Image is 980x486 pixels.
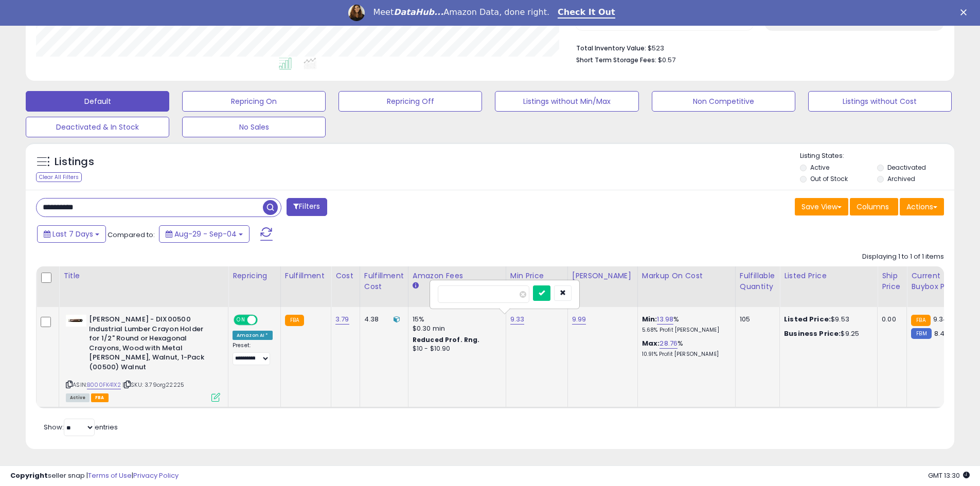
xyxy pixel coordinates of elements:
span: Aug-29 - Sep-04 [174,229,237,239]
img: 210VaWQpSUL._SL40_.jpg [66,315,86,327]
span: 9.34 [933,314,948,324]
a: B000FK41X2 [87,381,121,389]
div: % [642,315,727,334]
div: Ship Price [882,271,902,292]
span: ON [235,316,247,325]
button: Columns [850,198,898,215]
button: Actions [900,198,944,215]
small: FBA [285,315,304,326]
div: Fulfillable Quantity [740,271,775,292]
div: % [642,339,727,358]
div: 15% [413,315,498,324]
label: Archived [887,174,915,183]
a: 3.79 [335,314,349,325]
button: Filters [287,198,327,216]
label: Out of Stock [810,174,848,183]
div: Fulfillment [285,271,327,281]
div: $0.30 min [413,324,498,333]
div: Markup on Cost [642,271,731,281]
a: Terms of Use [88,471,132,480]
button: Last 7 Days [37,225,106,243]
b: Business Price: [784,329,841,338]
div: Preset: [233,342,273,365]
button: Repricing Off [338,91,482,112]
span: All listings currently available for purchase on Amazon [66,393,90,402]
div: 0.00 [882,315,899,324]
button: Deactivated & In Stock [26,117,169,137]
button: Listings without Cost [808,91,952,112]
small: FBA [911,315,930,326]
b: [PERSON_NAME] - DIX00500 Industrial Lumber Crayon Holder for 1/2" Round or Hexagonal Crayons, Woo... [89,315,214,374]
a: 28.76 [660,338,678,349]
div: 4.38 [364,315,400,324]
b: Listed Price: [784,314,831,324]
th: The percentage added to the cost of goods (COGS) that forms the calculator for Min & Max prices. [637,266,735,307]
a: 9.33 [510,314,525,325]
div: $10 - $10.90 [413,345,498,353]
div: Displaying 1 to 1 of 1 items [862,252,944,262]
div: $9.25 [784,329,869,338]
span: $0.57 [658,55,675,65]
b: Total Inventory Value: [576,44,646,52]
a: 13.98 [657,314,673,325]
div: Listed Price [784,271,873,281]
button: Aug-29 - Sep-04 [159,225,250,243]
button: Default [26,91,169,112]
div: ASIN: [66,315,220,401]
b: Max: [642,338,660,348]
label: Deactivated [887,163,926,172]
div: [PERSON_NAME] [572,271,633,281]
span: 8.49 [934,329,949,338]
div: Min Price [510,271,563,281]
span: OFF [256,316,273,325]
b: Short Term Storage Fees: [576,56,656,64]
div: Close [960,9,971,15]
p: 10.91% Profit [PERSON_NAME] [642,351,727,358]
div: Title [63,271,224,281]
h5: Listings [55,155,94,169]
span: | SKU: 3.79org22225 [122,381,184,389]
button: Repricing On [182,91,326,112]
i: DataHub... [394,7,443,17]
small: Amazon Fees. [413,281,419,291]
div: Fulfillment Cost [364,271,404,292]
li: $523 [576,41,936,53]
span: 2025-09-12 13:30 GMT [928,471,970,480]
div: Amazon Fees [413,271,502,281]
label: Active [810,163,829,172]
div: Cost [335,271,355,281]
div: Clear All Filters [36,172,82,182]
span: Last 7 Days [52,229,93,239]
div: Meet Amazon Data, done right. [373,7,549,17]
div: Repricing [233,271,276,281]
div: seller snap | | [10,471,179,481]
div: Current Buybox Price [911,271,964,292]
a: 9.99 [572,314,586,325]
span: Show: entries [44,422,118,432]
img: Profile image for Georgie [348,5,365,21]
b: Reduced Prof. Rng. [413,335,480,344]
button: Non Competitive [652,91,795,112]
p: 5.68% Profit [PERSON_NAME] [642,327,727,334]
div: $9.53 [784,315,869,324]
strong: Copyright [10,471,48,480]
b: Min: [642,314,657,324]
a: Privacy Policy [133,471,179,480]
div: Amazon AI * [233,331,273,340]
button: Listings without Min/Max [495,91,638,112]
span: Columns [857,202,889,212]
small: FBM [911,328,931,339]
span: FBA [91,393,109,402]
span: Compared to: [108,230,155,240]
a: Check It Out [558,7,615,19]
button: Save View [795,198,848,215]
div: 105 [740,315,772,324]
p: Listing States: [800,151,954,161]
button: No Sales [182,117,326,137]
